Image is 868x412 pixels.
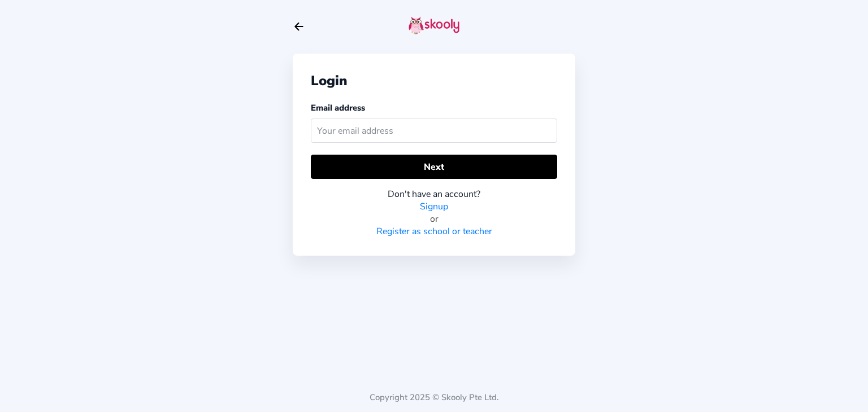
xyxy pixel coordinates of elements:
[311,102,365,113] label: Email address
[311,213,557,225] div: or
[311,155,557,179] button: Next
[409,16,459,34] img: skooly-logo.png
[311,72,557,90] div: Login
[420,200,448,213] a: Signup
[293,20,305,33] button: arrow back outline
[311,188,557,200] div: Don't have an account?
[376,225,492,238] a: Register as school or teacher
[311,119,557,143] input: Your email address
